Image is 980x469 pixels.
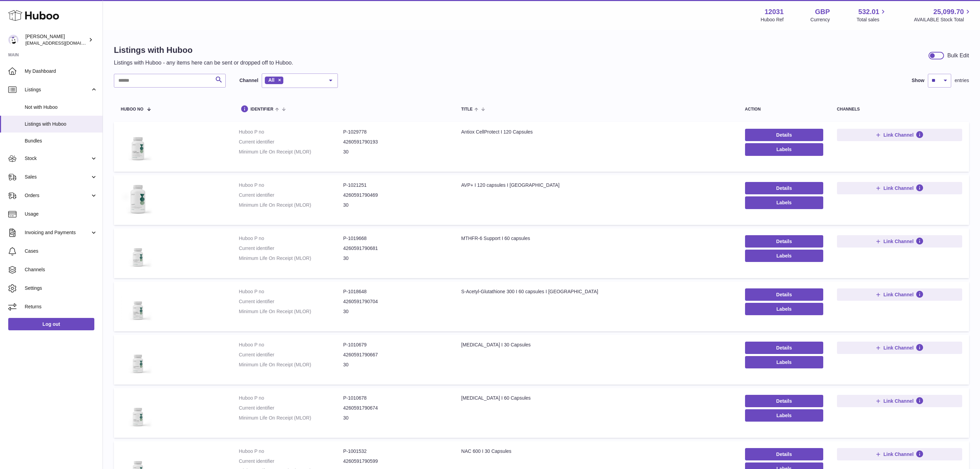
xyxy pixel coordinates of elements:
[343,405,447,411] dd: 4260591790674
[914,16,972,23] span: AVAILABLE Stock Total
[239,395,343,401] dt: Huboo P no
[25,192,90,199] span: Orders
[239,182,343,188] dt: Huboo P no
[25,248,97,254] span: Cases
[25,68,97,75] span: My Dashboard
[343,458,447,465] dd: 4260591790599
[25,285,97,291] span: Settings
[745,356,823,368] button: Labels
[343,395,447,401] dd: P-1010678
[857,7,887,23] a: 532.01 Total sales
[114,45,293,56] h1: Listings with Huboo
[25,40,101,46] span: [EMAIL_ADDRESS][DOMAIN_NAME]
[25,155,90,162] span: Stock
[25,266,97,273] span: Channels
[343,139,447,145] dd: 4260591790193
[933,7,964,16] span: 25,099.70
[121,235,155,270] img: MTHFR-6 Support I 60 capsules
[343,448,447,455] dd: P-1001532
[745,342,823,354] a: Details
[121,107,143,112] span: Huboo no
[837,182,962,194] button: Link Channel
[745,235,823,248] a: Details
[25,87,90,93] span: Listings
[8,318,94,330] a: Log out
[745,143,823,156] button: Labels
[883,185,913,191] span: Link Channel
[121,288,155,323] img: S-Acetyl-Glutathione 300 I 60 capsules I US
[837,342,962,354] button: Link Channel
[837,288,962,301] button: Link Channel
[343,298,447,305] dd: 4260591790704
[25,304,97,310] span: Returns
[343,288,447,295] dd: P-1018648
[343,202,447,208] dd: 30
[25,229,90,236] span: Invoicing and Payments
[343,245,447,252] dd: 4260591790681
[8,35,19,45] img: internalAdmin-12031@internal.huboo.com
[745,182,823,194] a: Details
[745,196,823,209] button: Labels
[239,448,343,455] dt: Huboo P no
[25,33,87,46] div: [PERSON_NAME]
[461,235,731,242] div: MTHFR-6 Support I 60 capsules
[858,7,879,16] span: 532.01
[239,245,343,252] dt: Current identifier
[239,288,343,295] dt: Huboo P no
[239,129,343,135] dt: Huboo P no
[343,352,447,358] dd: 4260591790667
[947,52,969,59] div: Bulk Edit
[343,149,447,155] dd: 30
[745,250,823,262] button: Labels
[121,129,155,163] img: Antiox CellProtect I 120 Capsules
[745,303,823,315] button: Labels
[815,7,830,16] strong: GBP
[239,415,343,421] dt: Minimum Life On Receipt (MLOR)
[239,192,343,198] dt: Current identifier
[25,104,97,111] span: Not with Huboo
[837,129,962,141] button: Link Channel
[343,415,447,421] dd: 30
[765,7,784,16] strong: 12031
[837,395,962,407] button: Link Channel
[761,16,784,23] div: Huboo Ref
[883,345,913,351] span: Link Channel
[25,121,97,127] span: Listings with Huboo
[912,77,924,84] label: Show
[745,129,823,141] a: Details
[239,458,343,465] dt: Current identifier
[239,235,343,242] dt: Huboo P no
[239,362,343,368] dt: Minimum Life On Receipt (MLOR)
[239,77,258,84] label: Channel
[239,308,343,315] dt: Minimum Life On Receipt (MLOR)
[883,132,913,138] span: Link Channel
[837,448,962,460] button: Link Channel
[25,174,90,180] span: Sales
[461,395,731,401] div: [MEDICAL_DATA] I 60 Capsules
[461,107,473,112] span: title
[914,7,972,23] a: 25,099.70 AVAILABLE Stock Total
[239,298,343,305] dt: Current identifier
[343,255,447,262] dd: 30
[121,182,155,216] img: AVP+ I 120 capsules I US
[343,362,447,368] dd: 30
[745,395,823,407] a: Details
[745,107,823,112] div: action
[343,235,447,242] dd: P-1019668
[25,138,97,144] span: Bundles
[239,352,343,358] dt: Current identifier
[883,291,913,298] span: Link Channel
[955,77,969,84] span: entries
[239,405,343,411] dt: Current identifier
[343,308,447,315] dd: 30
[343,192,447,198] dd: 4260591790469
[745,409,823,422] button: Labels
[461,129,731,135] div: Antiox CellProtect I 120 Capsules
[883,398,913,404] span: Link Channel
[239,202,343,208] dt: Minimum Life On Receipt (MLOR)
[837,235,962,248] button: Link Channel
[239,139,343,145] dt: Current identifier
[250,107,273,112] span: identifier
[837,107,962,112] div: channels
[343,342,447,348] dd: P-1010679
